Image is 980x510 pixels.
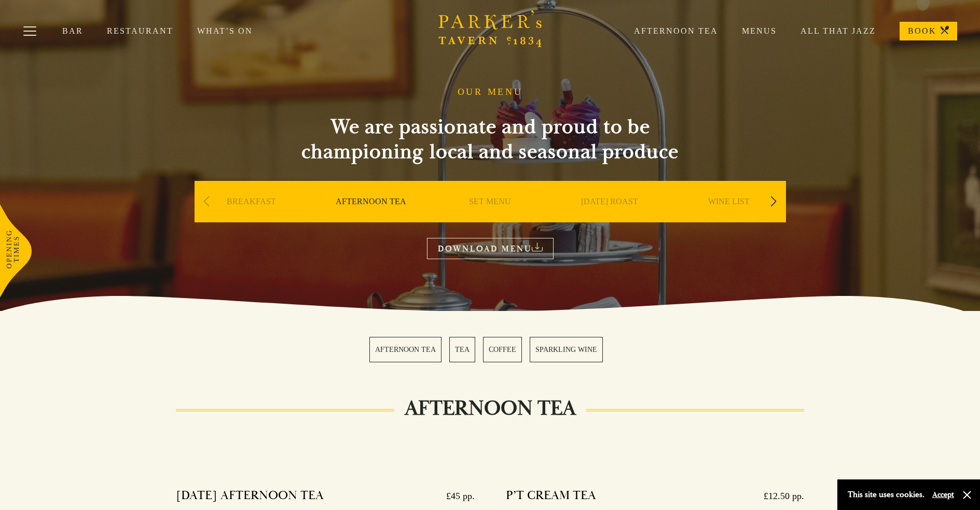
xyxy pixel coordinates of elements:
[369,337,441,362] a: 1 / 4
[436,488,475,504] p: £45 pp.
[394,396,586,421] h2: AFTERNOON TEA
[336,196,406,238] a: AFTERNOON TEA
[469,196,511,238] a: SET MENU
[932,490,954,500] button: Accept
[753,488,804,504] p: £12.50 pp.
[314,181,428,253] div: 2 / 9
[283,115,698,164] h2: We are passionate and proud to be championing local and seasonal produce
[581,196,638,238] a: [DATE] ROAST
[672,181,786,253] div: 5 / 9
[962,490,972,500] button: Close and accept
[848,487,924,502] p: This site uses cookies.
[530,337,603,362] a: 4 / 4
[767,190,781,213] div: Next slide
[433,181,547,253] div: 3 / 9
[483,337,522,362] a: 3 / 4
[427,238,554,259] a: DOWNLOAD MENU
[176,488,324,504] h4: [DATE] AFTERNOON TEA
[195,181,309,253] div: 1 / 9
[553,181,667,253] div: 4 / 9
[506,488,596,504] h4: P’T CREAM TEA
[708,196,750,238] a: WINE LIST
[458,87,523,98] h1: OUR MENU
[200,190,214,213] div: Previous slide
[227,196,276,238] a: BREAKFAST
[449,337,475,362] a: 2 / 4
